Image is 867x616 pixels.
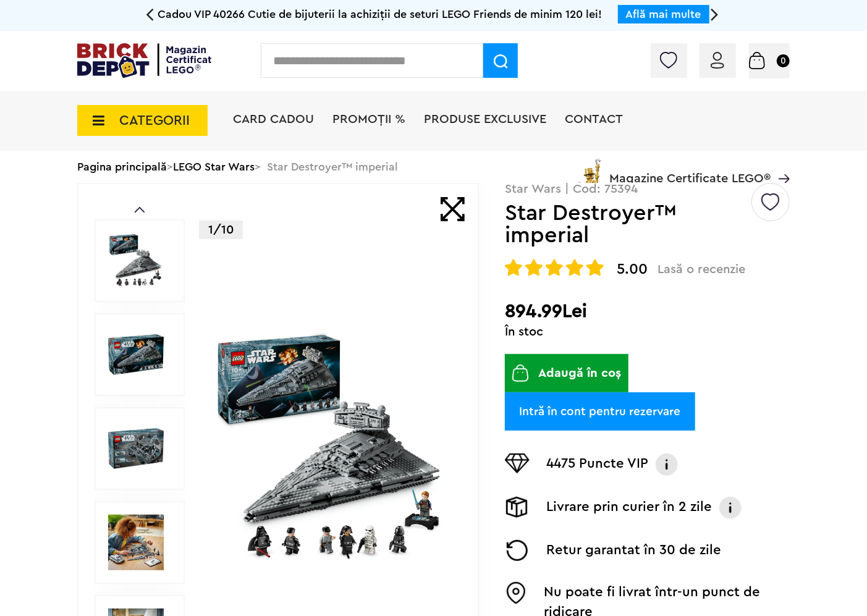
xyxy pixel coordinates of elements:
img: Info VIP [654,454,679,476]
img: Info livrare prin curier [718,497,743,519]
span: CATEGORII [119,114,190,127]
span: Cadou VIP 40266 Cutie de bijuterii la achiziții de seturi LEGO Friends de minim 120 lei! [158,9,603,20]
img: Star Destroyer™ imperial LEGO 75394 [108,421,164,476]
p: 4475 Puncte VIP [546,454,648,476]
a: Prev [135,207,145,213]
small: 0 [777,54,790,67]
img: Star Destroyer™ imperial [212,329,451,568]
img: Evaluare cu stele [586,259,604,276]
img: Livrare [505,497,530,518]
img: Evaluare cu stele [566,259,583,276]
p: 1/10 [199,221,243,239]
p: Livrare prin curier în 2 zile [546,497,712,519]
a: Află mai multe [626,9,701,20]
p: Star Wars | Cod: 75394 [505,183,790,195]
h1: Star Destroyer™ imperial [505,202,750,247]
p: Retur garantat în 30 de zile [546,540,721,561]
img: Evaluare cu stele [505,259,522,276]
img: Seturi Lego Star Destroyer™ imperial [108,515,164,570]
a: Intră în cont pentru rezervare [505,392,695,431]
img: Star Destroyer™ imperial [108,327,164,382]
span: Lasă o recenzie [658,262,745,277]
img: Star Destroyer™ imperial [108,233,164,289]
h2: 894.99Lei [505,300,790,323]
span: Magazine Certificate LEGO® [609,156,771,185]
button: Adaugă în coș [505,354,629,392]
img: Evaluare cu stele [525,259,543,276]
img: Returnare [505,540,530,561]
span: 5.00 [617,262,648,277]
img: Puncte VIP [505,454,530,473]
a: Produse exclusive [424,113,546,125]
a: PROMOȚII % [332,113,405,125]
img: Evaluare cu stele [546,259,563,276]
a: Contact [565,113,623,125]
a: Card Cadou [233,113,314,125]
div: În stoc [505,326,790,338]
a: Magazine Certificate LEGO® [771,156,790,169]
img: Easybox [505,582,528,604]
